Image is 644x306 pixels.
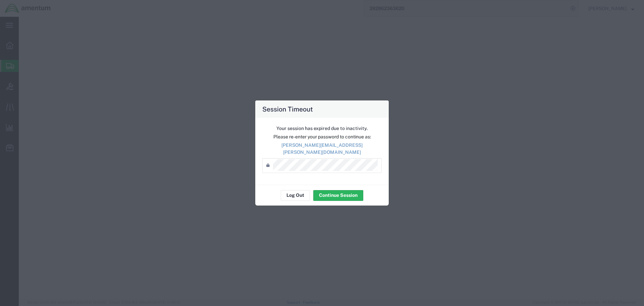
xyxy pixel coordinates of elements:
[262,142,382,156] p: [PERSON_NAME][EMAIL_ADDRESS][PERSON_NAME][DOMAIN_NAME]
[262,133,382,140] p: Please re-enter your password to continue as:
[262,125,382,132] p: Your session has expired due to inactivity.
[281,190,310,201] button: Log Out
[262,104,313,114] h4: Session Timeout
[313,190,363,201] button: Continue Session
